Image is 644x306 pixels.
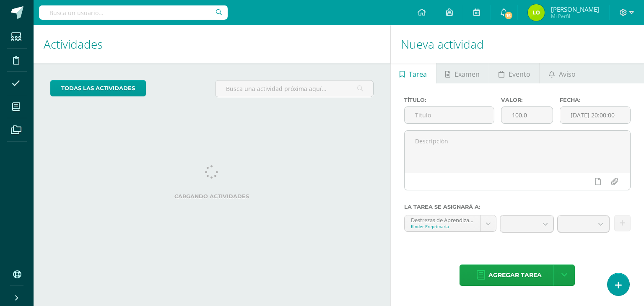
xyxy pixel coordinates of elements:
span: Tarea [409,64,427,84]
input: Fecha de entrega [560,107,630,123]
span: Mi Perfil [551,13,599,20]
div: Destrezas de Aprendizaje Matemático 'B' [411,215,474,223]
span: [PERSON_NAME] [551,5,599,13]
label: Cargando actividades [50,193,374,200]
h1: Nueva actividad [401,25,634,63]
a: Examen [436,63,489,83]
label: Fecha: [560,97,631,103]
span: Agregar tarea [488,265,542,285]
h1: Actividades [44,25,380,63]
div: Kinder Preprimaria [411,223,474,229]
span: 15 [504,11,513,20]
input: Título [405,107,494,123]
img: 6714572aa9192d6e20d2b456500099f5.png [528,4,545,21]
span: Aviso [559,64,576,84]
span: Examen [454,64,480,84]
span: Evento [509,64,530,84]
a: Evento [489,63,539,83]
a: todas las Actividades [50,80,146,96]
input: Busca una actividad próxima aquí... [216,80,373,97]
label: La tarea se asignará a: [404,204,631,210]
a: Tarea [391,63,436,83]
a: Aviso [540,63,584,83]
label: Título: [404,97,495,103]
label: Valor: [501,97,553,103]
input: Busca un usuario... [39,5,228,20]
input: Puntos máximos [501,107,552,123]
a: Destrezas de Aprendizaje Matemático 'B'Kinder Preprimaria [405,215,496,231]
